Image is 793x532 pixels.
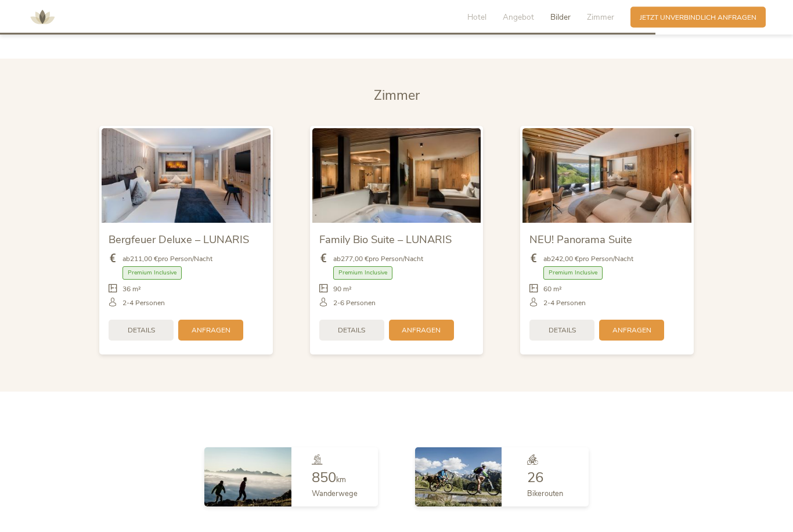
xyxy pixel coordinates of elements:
[503,12,534,23] span: Angebot
[543,267,603,280] span: Premium Inclusive
[128,326,155,336] span: Details
[333,255,423,265] span: ab pro Person/Nacht
[25,14,60,20] a: AMONTI & LUNARIS Wellnessresort
[522,129,691,223] img: NEU! Panorama Suite
[319,233,452,247] span: Family Bio Suite – LUNARIS
[122,299,165,309] span: 2-4 Personen
[543,299,586,309] span: 2-4 Personen
[312,129,481,223] img: Family Bio Suite – LUNARIS
[333,267,392,280] span: Premium Inclusive
[192,326,230,336] span: Anfragen
[550,12,571,23] span: Bilder
[122,285,141,295] span: 36 m²
[333,299,376,309] span: 2-6 Personen
[336,475,346,486] span: km
[402,326,441,336] span: Anfragen
[640,13,756,23] span: Jetzt unverbindlich anfragen
[467,12,486,23] span: Hotel
[543,285,562,295] span: 60 m²
[527,469,543,487] span: 26
[341,255,369,264] b: 277,00 €
[612,326,651,336] span: Anfragen
[527,489,563,500] span: Bikerouten
[551,255,579,264] b: 242,00 €
[587,12,614,23] span: Zimmer
[374,87,420,105] span: Zimmer
[333,285,352,295] span: 90 m²
[312,489,358,500] span: Wanderwege
[312,469,336,487] span: 850
[102,129,271,223] img: Bergfeuer Deluxe – LUNARIS
[130,255,158,264] b: 211,00 €
[338,326,365,336] span: Details
[529,233,632,247] span: NEU! Panorama Suite
[109,233,249,247] span: Bergfeuer Deluxe – LUNARIS
[122,267,182,280] span: Premium Inclusive
[122,255,212,265] span: ab pro Person/Nacht
[549,326,576,336] span: Details
[543,255,633,265] span: ab pro Person/Nacht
